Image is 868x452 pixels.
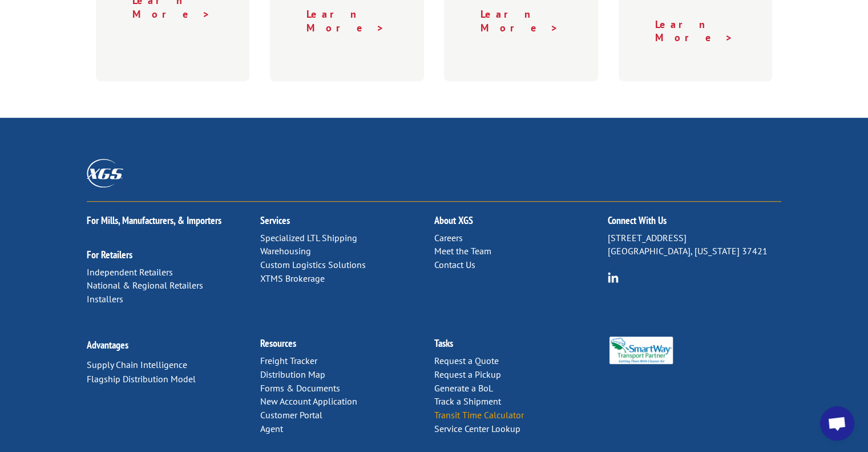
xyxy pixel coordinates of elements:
a: Open chat [820,406,854,441]
a: Learn More > [306,7,385,34]
a: Warehousing [260,245,311,257]
a: Generate a BoL [434,382,492,394]
a: For Retailers [87,248,132,261]
a: Distribution Map [260,369,325,380]
img: XGS_Logos_ALL_2024_All_White [87,159,123,187]
a: Agent [260,423,283,434]
a: Forms & Documents [260,382,340,394]
a: Services [260,214,290,227]
a: Contact Us [434,259,475,270]
a: About XGS [434,214,473,227]
a: Specialized LTL Shipping [260,232,357,243]
a: Service Center Lookup [434,423,520,434]
a: Request a Pickup [434,369,500,380]
a: National & Regional Retailers [87,279,203,291]
a: Installers [87,293,123,305]
a: Advantages [87,338,128,351]
img: Smartway_Logo [608,337,675,364]
a: Track a Shipment [434,395,500,407]
p: [STREET_ADDRESS] [GEOGRAPHIC_DATA], [US_STATE] 37421 [608,231,781,259]
a: Independent Retailers [87,266,173,278]
a: Freight Tracker [260,355,317,366]
img: group-6 [608,272,619,283]
a: For Mills, Manufacturers, & Importers [87,214,221,227]
a: Learn More > [655,18,733,45]
a: Flagship Distribution Model [87,373,196,385]
a: Custom Logistics Solutions [260,259,366,270]
a: Supply Chain Intelligence [87,359,187,370]
a: Customer Portal [260,409,322,421]
a: Meet the Team [434,245,491,257]
a: Resources [260,337,296,350]
a: New Account Application [260,395,357,407]
a: Transit Time Calculator [434,409,523,421]
h2: Connect With Us [608,215,781,231]
a: Learn More > [481,7,559,34]
a: XTMS Brokerage [260,273,325,284]
h2: Tasks [434,338,607,354]
a: Request a Quote [434,355,498,366]
a: Careers [434,232,462,243]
